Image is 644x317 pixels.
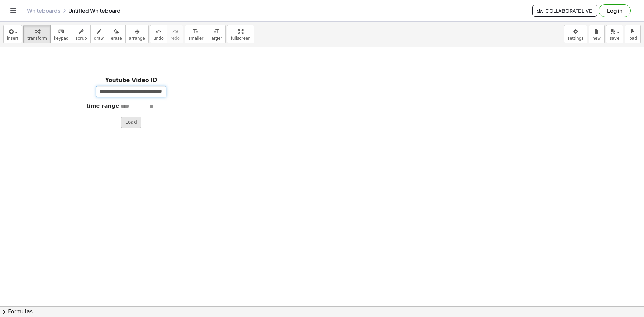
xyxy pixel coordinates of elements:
span: keypad [54,36,69,41]
span: transform [27,36,47,41]
button: Collaborate Live [532,5,597,17]
button: save [606,25,623,43]
button: keyboardkeypad [50,25,72,43]
label: Youtube Video ID [105,76,157,84]
button: undoundo [150,25,167,43]
i: redo [172,28,178,36]
button: redoredo [167,25,183,43]
span: larger [210,36,222,41]
i: undo [155,28,162,36]
label: time range [86,102,119,110]
i: keyboard [58,28,64,36]
span: fullscreen [231,36,250,41]
button: Load [121,117,141,128]
button: erase [107,25,125,43]
span: draw [94,36,104,41]
button: settings [564,25,587,43]
button: Log in [599,4,631,17]
span: load [628,36,637,41]
button: format_sizesmaller [185,25,207,43]
i: format_size [213,28,219,36]
span: undo [154,36,164,41]
span: new [592,36,601,41]
button: transform [23,25,51,43]
span: settings [568,36,584,41]
a: Whiteboards [27,7,60,14]
button: insert [3,25,22,43]
i: format_size [193,28,199,36]
button: fullscreen [227,25,254,43]
button: new [589,25,605,43]
span: arrange [129,36,145,41]
span: insert [7,36,18,41]
button: scrub [72,25,91,43]
button: Toggle navigation [8,5,19,16]
span: scrub [76,36,87,41]
button: load [625,25,641,43]
span: Collaborate Live [538,8,592,14]
button: arrange [125,25,149,43]
span: redo [171,36,180,41]
span: save [610,36,619,41]
button: format_sizelarger [207,25,226,43]
span: smaller [189,36,203,41]
span: erase [111,36,122,41]
button: draw [90,25,108,43]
